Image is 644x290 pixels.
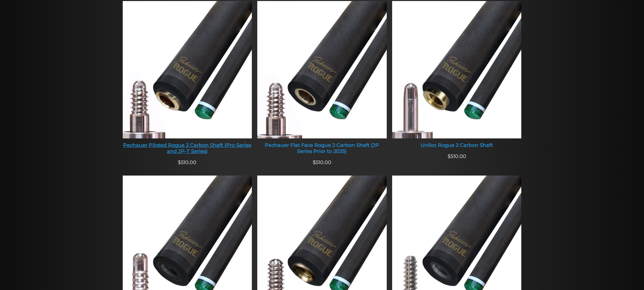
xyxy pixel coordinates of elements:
div: Pechauer Flat Face Rogue 2 Carbon Shaft (JP Series Prior to 2025) [257,142,387,154]
span: $ [178,159,181,165]
img: Uniloc Rogue 2 Carbon Shaft [392,1,522,138]
img: Pechauer Piloted Rogue 2 Carbon Shaft (Pro Series and JP-T Series) [123,1,252,138]
div: Uniloc Rogue 2 Carbon Shaft [392,142,522,149]
span: 510.00 [448,153,466,159]
span: $ [313,159,316,165]
span: 510.00 [313,159,331,165]
span: $ [448,153,451,159]
a: Pechauer Flat Face Rogue 2 Carbon Shaft (JP Series Prior to 2025) Pechauer Flat Face Rogue 2 Carb... [257,1,387,159]
a: Uniloc Rogue 2 Carbon Shaft Uniloc Rogue 2 Carbon Shaft [392,1,522,153]
a: Pechauer Piloted Rogue 2 Carbon Shaft (Pro Series and JP-T Series) Pechauer Piloted Rogue 2 Carbo... [123,1,252,159]
div: Pechauer Piloted Rogue 2 Carbon Shaft (Pro Series and JP-T Series) [123,142,252,154]
span: 510.00 [178,159,196,165]
img: Pechauer Flat Face Rogue 2 Carbon Shaft (JP Series Prior to 2025) [257,1,387,138]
